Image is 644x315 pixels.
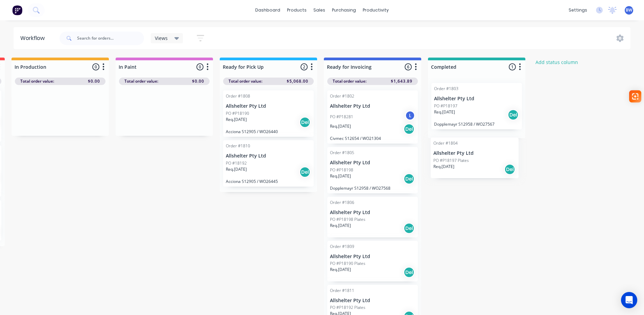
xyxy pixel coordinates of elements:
[92,63,99,70] span: 0
[509,63,516,70] span: 1
[20,78,54,84] span: Total order value:
[327,63,393,70] input: Enter column name…
[223,63,289,70] input: Enter column name…
[565,5,591,15] div: settings
[12,5,22,15] img: Factory
[252,5,284,15] a: dashboard
[119,63,185,70] input: Enter column name…
[532,58,582,67] button: Add status column
[359,5,392,15] div: productivity
[310,5,329,15] div: sales
[196,63,204,70] span: 0
[20,34,48,42] div: Workflow
[88,78,100,84] span: $0.00
[329,5,359,15] div: purchasing
[301,63,308,70] span: 2
[405,63,412,70] span: 6
[155,35,168,42] span: Views
[15,63,81,70] input: Enter column name…
[229,78,262,84] span: Total order value:
[284,5,310,15] div: products
[124,78,158,84] span: Total order value:
[77,31,144,45] input: Search for orders...
[192,78,204,84] span: $0.00
[626,7,632,13] span: BW
[621,292,637,308] div: Open Intercom Messenger
[431,63,498,70] input: Enter column name…
[287,78,308,84] span: $5,068.00
[391,78,412,84] span: $1,643.89
[333,78,366,84] span: Total order value:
